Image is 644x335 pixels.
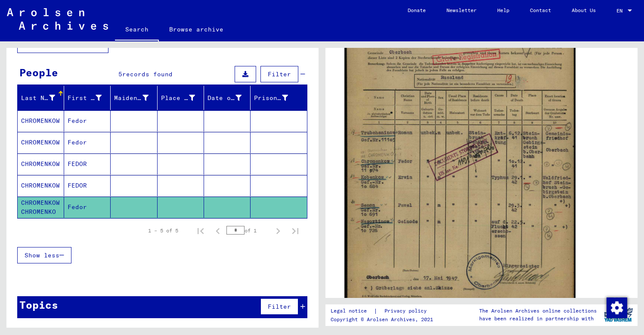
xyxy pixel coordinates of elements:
[122,70,173,78] span: records found
[331,316,437,323] p: Copyright © Arolsen Archives, 2021
[607,297,627,318] img: Change consent
[64,197,111,218] mat-cell: Fedor
[25,251,59,259] span: Show less
[21,91,66,105] div: Last Name
[378,307,437,316] a: Privacy policy
[204,86,251,110] mat-header-cell: Date of Birth
[114,94,148,103] div: Maiden Name
[17,247,71,263] button: Show less
[68,94,102,103] div: First Name
[331,307,374,316] a: Legal notice
[479,315,597,322] p: have been realized in partnership with
[18,86,64,110] mat-header-cell: Last Name
[159,19,234,40] a: Browse archive
[260,66,298,82] button: Filter
[18,132,64,153] mat-cell: CHROMENKOW
[254,91,299,105] div: Prisoner #
[602,304,635,326] img: yv_logo.png
[64,110,111,131] mat-cell: Fedor
[115,19,159,41] a: Search
[260,298,298,315] button: Filter
[606,297,627,318] div: Change consent
[111,86,157,110] mat-header-cell: Maiden Name
[331,307,437,316] div: |
[268,303,291,310] span: Filter
[64,132,111,153] mat-cell: Fedor
[21,94,55,103] div: Last Name
[209,222,226,239] button: Previous page
[64,175,111,196] mat-cell: FEDOR
[268,70,291,78] span: Filter
[19,65,58,80] div: People
[148,227,178,235] div: 1 – 5 of 5
[118,70,122,78] span: 5
[64,153,111,175] mat-cell: FEDOR
[158,86,204,110] mat-header-cell: Place of Birth
[269,222,287,239] button: Next page
[7,8,108,30] img: Arolsen_neg.svg
[18,153,64,175] mat-cell: CHROMENKOW
[254,94,288,103] div: Prisoner #
[226,226,269,235] div: of 1
[161,91,206,105] div: Place of Birth
[64,86,111,110] mat-header-cell: First Name
[207,94,241,103] div: Date of Birth
[19,297,58,313] div: Topics
[192,222,209,239] button: First page
[616,8,626,14] span: EN
[251,86,307,110] mat-header-cell: Prisoner #
[18,110,64,131] mat-cell: CHROMENKOW
[18,175,64,196] mat-cell: CHROMENKOW
[479,307,597,315] p: The Arolsen Archives online collections
[207,91,252,105] div: Date of Birth
[18,197,64,218] mat-cell: CHROMENKOW CHROMENKO
[287,222,304,239] button: Last page
[161,94,195,103] div: Place of Birth
[68,91,112,105] div: First Name
[114,91,159,105] div: Maiden Name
